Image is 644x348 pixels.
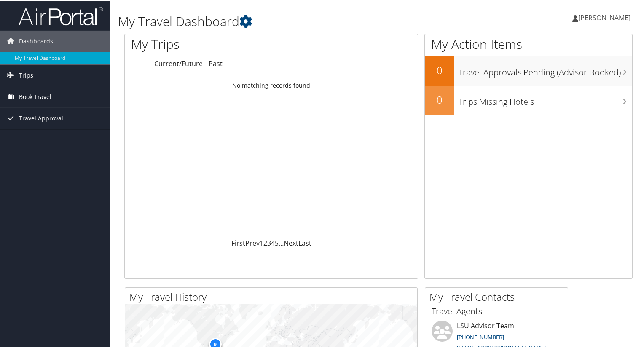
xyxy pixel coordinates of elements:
[231,238,245,247] a: First
[425,62,454,77] h2: 0
[425,92,454,106] h2: 0
[432,305,561,316] h3: Travel Agents
[425,85,632,115] a: 0Trips Missing Hotels
[275,238,279,247] a: 5
[260,238,263,247] a: 1
[129,289,417,303] h2: My Travel History
[131,35,290,52] h1: My Trips
[19,64,33,85] span: Trips
[19,86,51,107] span: Book Travel
[245,238,260,247] a: Prev
[298,238,311,247] a: Last
[19,107,63,128] span: Travel Approval
[271,238,275,247] a: 4
[263,238,267,247] a: 2
[429,289,568,303] h2: My Travel Contacts
[572,4,639,29] a: [PERSON_NAME]
[578,12,631,21] span: [PERSON_NAME]
[279,238,284,247] span: …
[284,238,298,247] a: Next
[459,62,632,78] h3: Travel Approvals Pending (Advisor Booked)
[19,5,103,25] img: airportal-logo.png
[459,91,632,107] h3: Trips Missing Hotels
[425,35,632,52] h1: My Action Items
[154,58,203,67] a: Current/Future
[125,77,418,92] td: No matching records found
[19,30,53,51] span: Dashboards
[457,332,504,340] a: [PHONE_NUMBER]
[425,56,632,85] a: 0Travel Approvals Pending (Advisor Booked)
[118,12,465,29] h1: My Travel Dashboard
[267,238,271,247] a: 3
[209,58,223,67] a: Past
